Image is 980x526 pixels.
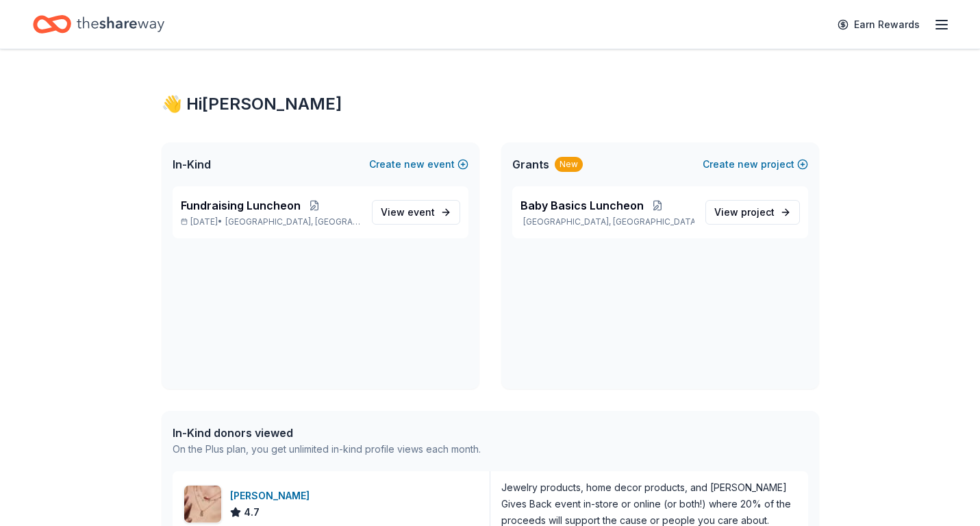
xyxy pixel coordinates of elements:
[173,441,481,458] div: On the Plus plan, you get unlimited in-kind profile views each month.
[162,93,819,115] div: 👋 Hi [PERSON_NAME]
[512,156,549,173] span: Grants
[230,488,315,504] div: [PERSON_NAME]
[407,206,435,218] span: event
[33,8,164,40] a: Home
[741,206,775,218] span: project
[225,216,360,227] span: [GEOGRAPHIC_DATA], [GEOGRAPHIC_DATA]
[738,156,758,173] span: new
[703,156,808,173] button: Createnewproject
[520,197,644,214] span: Baby Basics Luncheon
[181,216,361,227] p: [DATE] •
[173,156,211,173] span: In-Kind
[520,216,694,227] p: [GEOGRAPHIC_DATA], [GEOGRAPHIC_DATA]
[404,156,425,173] span: new
[829,12,928,37] a: Earn Rewards
[369,156,468,173] button: Createnewevent
[705,200,800,225] a: View project
[173,425,481,441] div: In-Kind donors viewed
[244,504,260,521] span: 4.7
[555,157,583,172] div: New
[372,200,460,225] a: View event
[184,486,221,523] img: Image for Kendra Scott
[381,204,435,221] span: View
[181,197,301,214] span: Fundraising Luncheon
[714,204,775,221] span: View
